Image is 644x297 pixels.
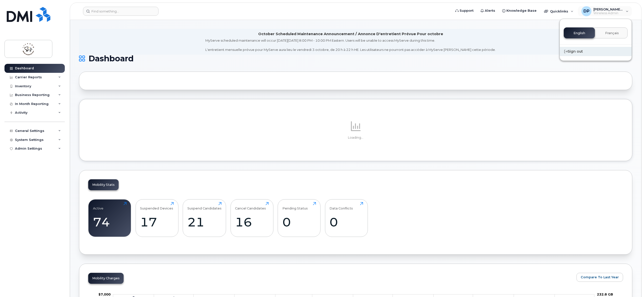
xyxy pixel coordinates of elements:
div: Cancel Candidates [235,202,266,210]
a: Pending Status0 [282,202,316,234]
div: 16 [235,215,269,229]
div: Data Conflicts [329,202,353,210]
div: Active [93,202,103,210]
div: 0 [282,215,316,229]
div: Suspended Devices [140,202,173,210]
a: Active74 [93,202,127,234]
a: Cancel Candidates16 [235,202,269,234]
span: Compare To Last Year [581,275,619,280]
div: 0 [329,215,363,229]
div: 17 [140,215,174,229]
span: Français [605,31,619,35]
a: Suspended Devices17 [140,202,174,234]
tspan: 232.8 GB [597,292,613,296]
div: Suspend Candidates [187,202,222,210]
g: $0 [98,292,111,296]
div: 21 [187,215,222,229]
div: Pending Status [282,202,308,210]
tspan: $7,000 [98,292,111,296]
div: Sign out [560,47,632,56]
div: MyServe scheduled maintenance will occur [DATE][DATE] 8:00 PM - 10:00 PM Eastern. Users will be u... [205,38,496,52]
span: Dashboard [88,55,134,62]
div: October Scheduled Maintenance Announcement / Annonce D'entretient Prévue Pour octobre [258,31,443,37]
a: Suspend Candidates21 [187,202,222,234]
div: 74 [93,215,127,229]
button: Compare To Last Year [576,273,623,282]
p: Loading... [88,135,623,140]
a: Data Conflicts0 [329,202,363,234]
